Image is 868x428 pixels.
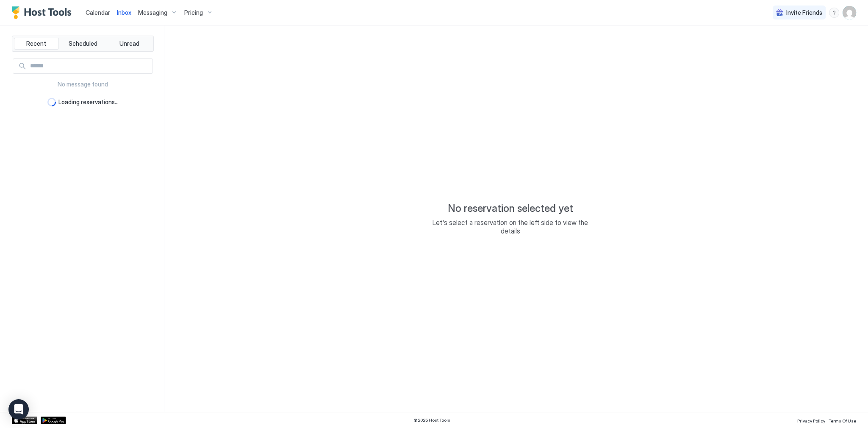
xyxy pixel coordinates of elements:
[27,59,153,73] input: Input Field
[8,399,29,420] div: Open Intercom Messenger
[47,98,56,106] div: loading
[138,9,167,17] span: Messaging
[448,202,573,215] span: No reservation selected yet
[786,9,822,17] span: Invite Friends
[413,417,450,423] span: © 2025 Host Tools
[86,8,110,17] a: Calendar
[829,8,839,18] div: menu
[117,9,131,16] span: Inbox
[12,36,154,52] div: tab-group
[86,9,110,16] span: Calendar
[14,38,59,50] button: Recent
[829,416,856,425] a: Terms Of Use
[61,38,105,50] button: Scheduled
[797,418,825,423] span: Privacy Policy
[69,40,97,47] span: Scheduled
[12,417,37,424] a: App Store
[107,38,152,50] button: Unread
[184,9,203,17] span: Pricing
[58,81,108,88] span: No message found
[117,8,131,17] a: Inbox
[119,40,139,47] span: Unread
[41,417,66,424] a: Google Play Store
[843,6,856,19] div: User profile
[797,416,825,425] a: Privacy Policy
[426,218,595,235] span: Let's select a reservation on the left side to view the details
[58,98,119,106] span: Loading reservations...
[12,6,75,19] a: Host Tools Logo
[26,40,46,47] span: Recent
[829,418,856,423] span: Terms Of Use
